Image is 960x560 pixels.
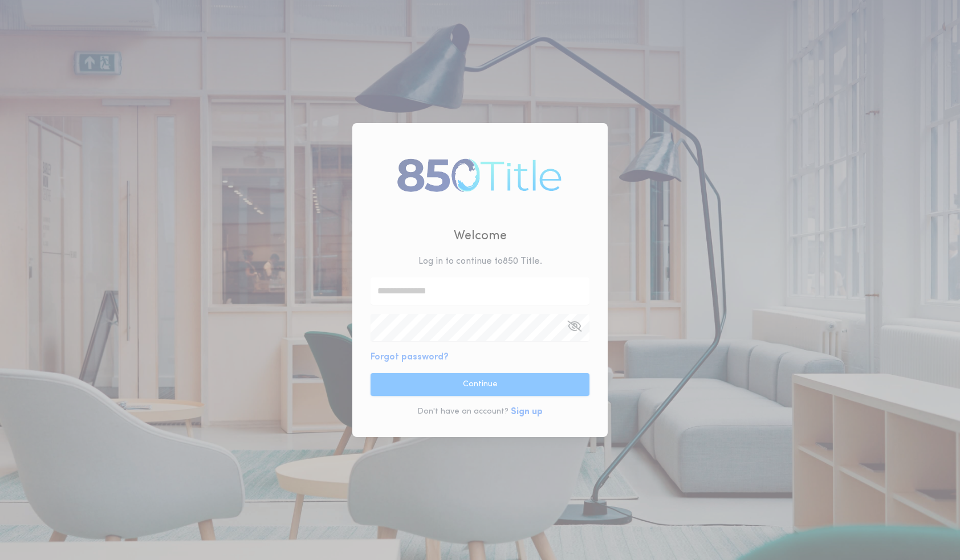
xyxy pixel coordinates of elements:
[454,227,507,246] h2: Welcome
[511,405,543,419] button: Sign up
[371,350,449,364] button: Forgot password?
[418,255,542,268] p: Log in to continue to 850 Title .
[371,373,589,396] button: Continue
[417,406,509,418] p: Don't have an account?
[392,148,567,202] img: logo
